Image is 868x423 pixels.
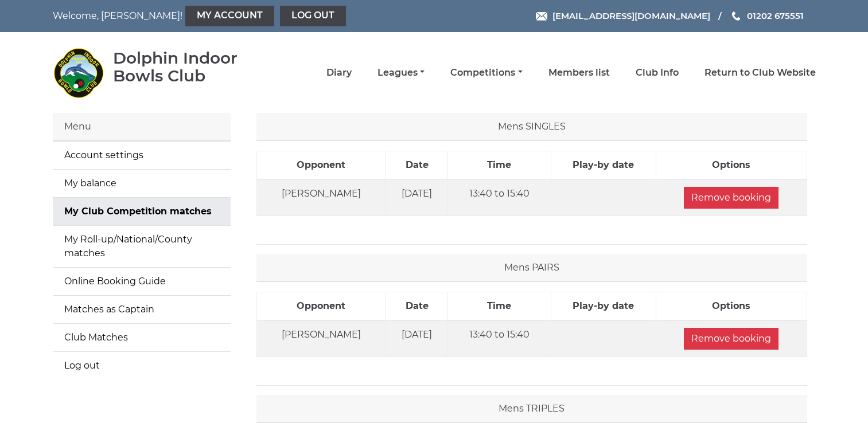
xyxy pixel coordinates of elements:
th: Play-by date [551,292,656,321]
th: Opponent [256,151,386,180]
td: [DATE] [386,320,448,357]
a: Diary [326,66,352,79]
a: Competitions [450,66,522,79]
a: Phone us 01202 675551 [730,9,804,22]
img: Email [536,12,547,21]
a: My Roll-up/National/County matches [53,226,231,267]
a: Account settings [53,142,231,169]
button: Remove booking [684,328,779,350]
a: My Account [185,6,274,26]
td: 13:40 to 15:40 [448,179,551,216]
a: Matches as Captain [53,296,231,323]
a: My Club Competition matches [53,198,231,225]
a: Members list [548,66,610,79]
img: Phone us [732,11,740,21]
th: Opponent [256,292,386,321]
a: My balance [53,170,231,197]
span: [EMAIL_ADDRESS][DOMAIN_NAME] [552,10,710,21]
td: 13:40 to 15:40 [448,320,551,357]
nav: Welcome, [PERSON_NAME]! [53,6,361,26]
th: Options [656,292,807,321]
a: Club Info [636,66,679,79]
th: Date [386,151,448,180]
div: Dolphin Indoor Bowls Club [113,49,271,85]
th: Time [448,151,551,180]
div: Mens SINGLES [256,113,807,141]
div: Mens TRIPLES [256,395,807,423]
a: Club Matches [53,324,231,351]
div: Menu [53,113,231,141]
span: 01202 675551 [747,10,804,21]
td: [PERSON_NAME] [256,320,386,357]
a: Online Booking Guide [53,268,231,295]
button: Remove booking [684,187,779,209]
a: Email [EMAIL_ADDRESS][DOMAIN_NAME] [536,9,710,22]
th: Play-by date [551,151,656,180]
img: Dolphin Indoor Bowls Club [53,47,104,99]
a: Leagues [377,66,425,79]
td: [DATE] [386,179,448,216]
a: Log out [280,6,346,26]
td: [PERSON_NAME] [256,179,386,216]
div: Mens PAIRS [256,254,807,282]
th: Options [656,151,807,180]
a: Return to Club Website [704,66,816,79]
a: Log out [53,352,231,379]
th: Date [386,292,448,321]
th: Time [448,292,551,321]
